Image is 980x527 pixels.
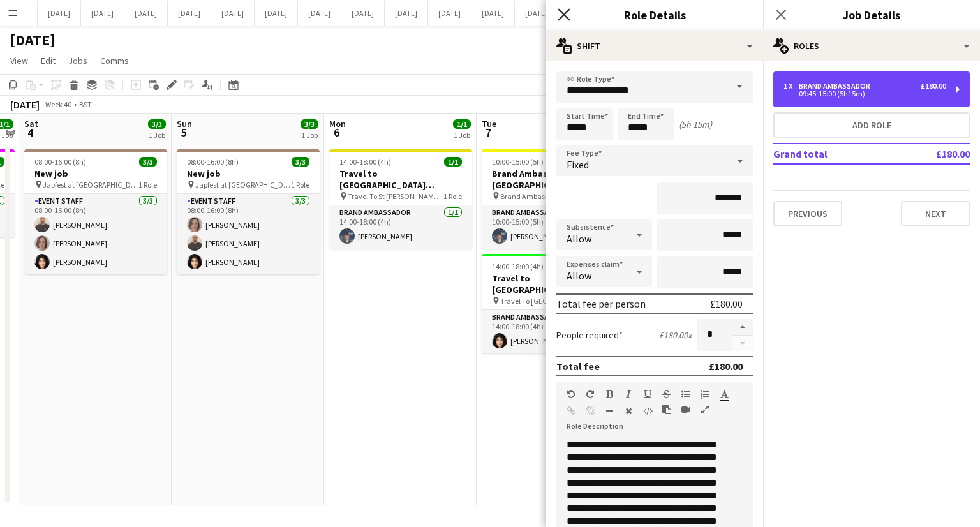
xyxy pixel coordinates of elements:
[567,158,589,171] span: Fixed
[701,389,709,399] button: Ordered List
[482,310,625,353] app-card-role: Brand Ambassador1/114:00-18:00 (4h)[PERSON_NAME]
[43,180,138,189] span: Japfest at [GEOGRAPHIC_DATA]
[291,180,309,189] span: 1 Role
[921,82,946,91] div: £180.00
[138,180,157,189] span: 1 Role
[100,55,129,66] span: Comms
[763,6,980,23] h3: Job Details
[482,149,625,249] app-job-card: 10:00-15:00 (5h)1/1Brand Ambassador [GEOGRAPHIC_DATA][PERSON_NAME] Jobs Fair Brand Ambassador for...
[329,149,472,249] app-job-card: 14:00-18:00 (4h)1/1Travel to [GEOGRAPHIC_DATA][PERSON_NAME] for [GEOGRAPHIC_DATA][PERSON_NAME] Jo...
[643,406,652,416] button: HTML Code
[41,55,56,66] span: Edit
[81,1,124,26] button: [DATE]
[773,112,970,138] button: Add role
[329,205,472,249] app-card-role: Brand Ambassador1/114:00-18:00 (4h)[PERSON_NAME]
[301,119,318,129] span: 3/3
[428,1,471,26] button: [DATE]
[348,191,443,201] span: Travel To St [PERSON_NAME] for jobs fair on 7th Octoberctober
[773,201,842,226] button: Previous
[556,329,623,341] label: People required
[482,205,625,249] app-card-role: Brand Ambassador1/110:00-15:00 (5h)[PERSON_NAME]
[177,194,320,274] app-card-role: Event Staff3/308:00-16:00 (8h)[PERSON_NAME][PERSON_NAME][PERSON_NAME]
[63,52,93,69] a: Jobs
[36,52,61,69] a: Edit
[444,157,462,167] span: 1/1
[492,262,544,271] span: 14:00-18:00 (4h)
[567,389,575,399] button: Undo
[177,118,192,130] span: Sun
[329,118,346,130] span: Mon
[586,389,595,399] button: Redo
[556,360,600,373] div: Total fee
[292,157,309,167] span: 3/3
[79,100,92,109] div: BST
[500,191,596,201] span: Brand Ambassador for [GEOGRAPHIC_DATA][PERSON_NAME] Jobs Fair
[605,406,614,416] button: Horizontal Line
[5,52,33,69] a: View
[515,1,558,26] button: [DATE]
[10,98,40,111] div: [DATE]
[341,1,385,26] button: [DATE]
[177,168,320,179] h3: New job
[662,405,671,415] button: Paste as plain text
[643,389,652,399] button: Underline
[482,118,496,130] span: Tue
[95,52,134,69] a: Comms
[500,296,596,306] span: Travel To [GEOGRAPHIC_DATA] for Recruitment fair
[24,118,38,130] span: Sat
[471,1,515,26] button: [DATE]
[567,269,591,282] span: Allow
[175,125,192,140] span: 5
[659,329,692,341] div: £180.00 x
[701,405,709,415] button: Fullscreen
[327,125,346,140] span: 6
[339,157,391,167] span: 14:00-18:00 (4h)
[763,31,980,61] div: Roles
[148,119,166,129] span: 3/3
[567,232,591,245] span: Allow
[195,180,291,189] span: Japfest at [GEOGRAPHIC_DATA]
[605,389,614,399] button: Bold
[149,130,165,140] div: 1 Job
[720,389,729,399] button: Text Color
[255,1,298,26] button: [DATE]
[681,405,690,415] button: Insert video
[482,168,625,191] h3: Brand Ambassador [GEOGRAPHIC_DATA][PERSON_NAME] Jobs Fair
[24,194,167,274] app-card-role: Event Staff3/308:00-16:00 (8h)[PERSON_NAME][PERSON_NAME][PERSON_NAME]
[710,297,743,310] div: £180.00
[901,201,970,226] button: Next
[556,297,646,310] div: Total fee per person
[38,1,81,26] button: [DATE]
[124,1,168,26] button: [DATE]
[773,144,894,164] td: Grand total
[624,406,633,416] button: Clear Formatting
[454,130,470,140] div: 1 Job
[443,191,462,201] span: 1 Role
[298,1,341,26] button: [DATE]
[301,130,318,140] div: 1 Job
[139,157,157,167] span: 3/3
[679,119,712,130] div: (5h 15m)
[187,157,239,167] span: 08:00-16:00 (8h)
[211,1,255,26] button: [DATE]
[329,168,472,191] h3: Travel to [GEOGRAPHIC_DATA][PERSON_NAME] for [GEOGRAPHIC_DATA][PERSON_NAME] Jobs fair
[24,149,167,274] app-job-card: 08:00-16:00 (8h)3/3New job Japfest at [GEOGRAPHIC_DATA]1 RoleEvent Staff3/308:00-16:00 (8h)[PERSO...
[482,254,625,353] app-job-card: 14:00-18:00 (4h)1/1Travel to [GEOGRAPHIC_DATA] for Stem fair on [DATE] Travel To [GEOGRAPHIC_DATA...
[34,157,86,167] span: 08:00-16:00 (8h)
[453,119,471,129] span: 1/1
[10,55,28,66] span: View
[22,125,38,140] span: 4
[42,100,74,109] span: Week 40
[546,6,763,23] h3: Role Details
[799,82,875,91] div: Brand Ambassador
[546,31,763,61] div: Shift
[385,1,428,26] button: [DATE]
[177,149,320,274] app-job-card: 08:00-16:00 (8h)3/3New job Japfest at [GEOGRAPHIC_DATA]1 RoleEvent Staff3/308:00-16:00 (8h)[PERSO...
[783,82,799,91] div: 1 x
[492,157,544,167] span: 10:00-15:00 (5h)
[624,389,633,399] button: Italic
